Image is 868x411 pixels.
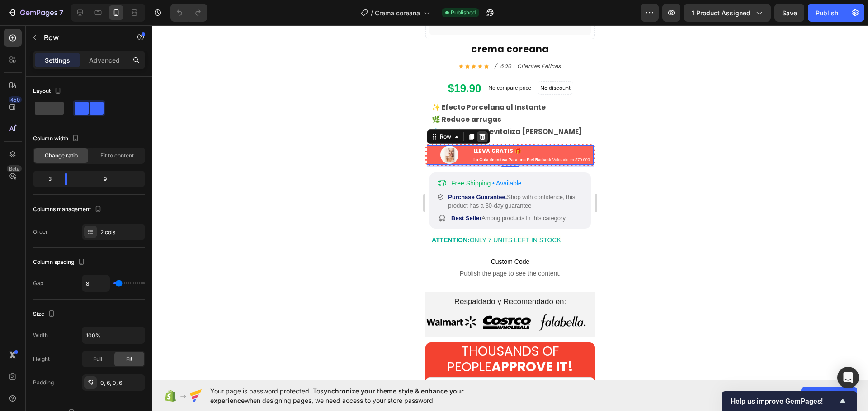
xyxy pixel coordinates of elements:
[33,308,57,320] div: Size
[9,96,22,103] div: 450
[82,327,145,343] input: Auto
[375,8,420,18] span: Crema coreana
[33,133,81,145] div: Column width
[210,387,464,404] span: synchronize your theme style & enhance your experience
[33,203,104,216] div: Columns management
[33,279,43,287] div: Gap
[731,396,848,406] button: Show survey - Help us improve GemPages!
[837,367,859,388] div: Open Intercom Messenger
[100,152,134,160] span: Fit to content
[93,355,102,363] span: Full
[33,256,87,268] div: Column spacing
[774,4,804,22] button: Save
[59,7,63,18] p: 7
[126,355,132,363] span: Fit
[210,386,499,405] span: Your page is password protected. To when designing pages, we need access to your store password.
[44,32,121,43] p: Row
[45,152,78,160] span: Change ratio
[45,55,70,65] p: Settings
[816,8,838,18] div: Publish
[425,25,595,380] iframe: Design area
[33,379,54,387] div: Padding
[7,165,22,172] div: Beta
[451,9,476,17] span: Published
[100,379,143,387] div: 0, 6, 0, 6
[684,4,771,22] button: 1 product assigned
[692,8,750,18] span: 1 product assigned
[808,4,846,22] button: Publish
[33,355,50,363] div: Height
[731,397,837,406] span: Help us improve GemPages!
[35,173,58,185] div: 3
[4,4,67,22] button: 7
[74,173,143,185] div: 9
[170,4,207,22] div: Undo/Redo
[801,387,857,405] button: Allow access
[100,228,143,236] div: 2 cols
[82,275,109,291] input: Auto
[33,85,63,97] div: Layout
[33,228,48,236] div: Order
[33,331,48,339] div: Width
[89,55,120,65] p: Advanced
[782,9,797,17] span: Save
[371,8,373,18] span: /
